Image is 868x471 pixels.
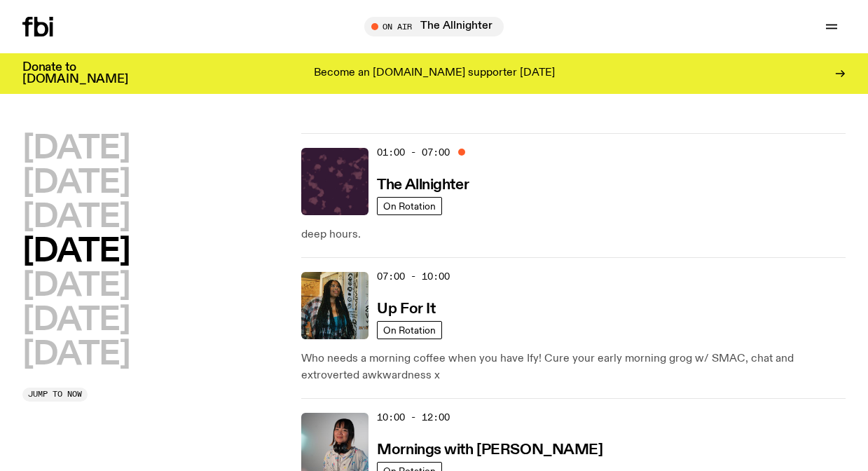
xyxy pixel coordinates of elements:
[364,17,504,36] button: On AirThe Allnighter
[22,388,88,402] button: Jump to now
[377,321,442,339] a: On Rotation
[377,299,435,317] a: Up For It
[22,62,128,86] h3: Donate to [DOMAIN_NAME]
[22,236,130,268] button: [DATE]
[377,440,602,458] a: Mornings with [PERSON_NAME]
[377,197,442,215] a: On Rotation
[377,302,435,317] h3: Up For It
[377,270,450,283] span: 07:00 - 10:00
[314,67,555,80] p: Become an [DOMAIN_NAME] supporter [DATE]
[22,168,130,199] button: [DATE]
[383,325,436,335] span: On Rotation
[383,200,436,211] span: On Rotation
[377,175,469,193] a: The Allnighter
[28,390,82,398] span: Jump to now
[22,305,130,336] button: [DATE]
[301,272,368,339] img: Ify - a Brown Skin girl with black braided twists, looking up to the side with her tongue stickin...
[301,226,846,243] p: deep hours.
[377,178,469,193] h3: The Allnighter
[377,146,450,159] span: 01:00 - 07:00
[377,411,450,424] span: 10:00 - 12:00
[22,202,130,233] button: [DATE]
[22,133,130,165] button: [DATE]
[22,339,130,371] button: [DATE]
[377,443,602,458] h3: Mornings with [PERSON_NAME]
[22,271,130,302] button: [DATE]
[301,350,846,384] p: Who needs a morning coffee when you have Ify! Cure your early morning grog w/ SMAC, chat and extr...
